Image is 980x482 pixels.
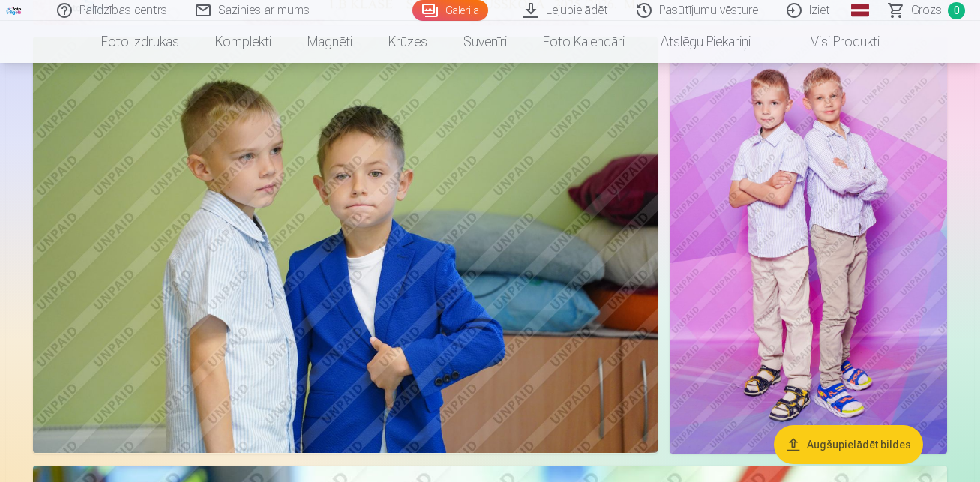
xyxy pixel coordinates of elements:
a: Suvenīri [445,21,525,63]
a: Foto kalendāri [525,21,643,63]
button: Augšupielādēt bildes [774,425,923,464]
a: Visi produkti [769,21,898,63]
a: Foto izdrukas [83,21,197,63]
span: 0 [948,2,965,19]
a: Magnēti [289,21,370,63]
a: Krūzes [370,21,445,63]
span: Grozs [911,1,942,19]
a: Atslēgu piekariņi [643,21,769,63]
img: /fa1 [6,6,22,15]
a: Komplekti [197,21,289,63]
